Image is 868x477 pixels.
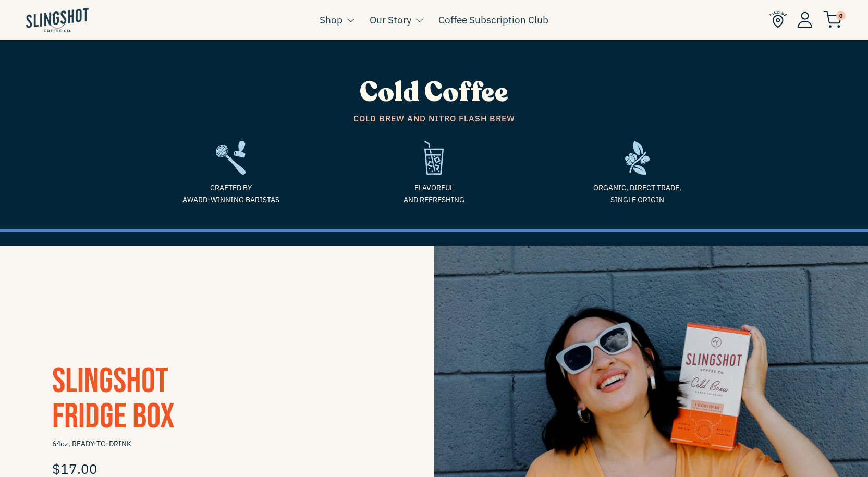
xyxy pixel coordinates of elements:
[340,182,528,205] span: Flavorful and refreshing
[823,11,842,28] img: cart
[424,141,444,175] img: refreshing-1635975143169.svg
[52,360,175,438] span: Slingshot Fridge Box
[544,182,731,205] span: Organic, Direct Trade, Single Origin
[216,141,246,175] img: frame2-1635783918803.svg
[52,360,175,438] a: SlingshotFridge Box
[360,74,508,111] span: Cold Coffee
[137,112,731,126] span: Cold Brew and Nitro Flash Brew
[320,12,343,28] a: Shop
[823,14,842,26] a: 0
[769,11,787,28] img: Find Us
[52,435,382,453] span: 64oz, READY-TO-DRINK
[836,11,846,20] span: 0
[797,11,813,28] img: Account
[438,12,548,28] a: Coffee Subscription Club
[625,141,650,175] img: frame-1635784469962.svg
[137,182,325,205] span: Crafted by Award-Winning Baristas
[370,12,411,28] a: Our Story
